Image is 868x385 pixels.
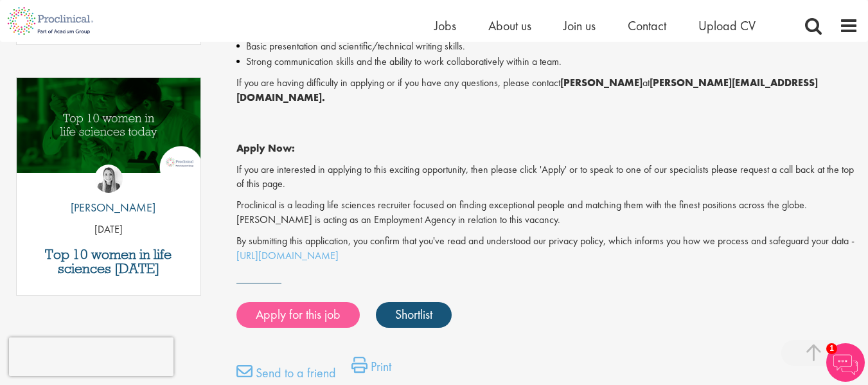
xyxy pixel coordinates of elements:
[236,76,818,104] strong: [PERSON_NAME][EMAIL_ADDRESS][DOMAIN_NAME].
[94,165,123,193] img: Hannah Burke
[236,234,858,264] p: By submitting this application, you confirm that you've read and understood our privacy policy, w...
[236,76,858,105] p: If you are having difficulty in applying or if you have any questions, please contact at
[236,54,858,69] li: Strong communication skills and the ability to work collaboratively within a team.
[61,165,155,222] a: Hannah Burke [PERSON_NAME]
[236,302,360,328] a: Apply for this job
[61,199,155,216] p: [PERSON_NAME]
[236,141,295,155] strong: Apply Now:
[563,17,596,34] a: Join us
[17,222,200,237] p: [DATE]
[560,76,642,89] strong: [PERSON_NAME]
[236,39,858,54] li: Basic presentation and scientific/technical writing skills.
[698,17,756,34] a: Upload CV
[236,249,339,262] a: [URL][DOMAIN_NAME]
[9,337,173,376] iframe: reCAPTCHA
[17,78,200,173] img: Top 10 women in life sciences today
[236,163,858,192] p: If you are interested in applying to this exciting opportunity, then please click 'Apply' or to s...
[23,247,194,276] a: Top 10 women in life sciences [DATE]
[376,302,452,328] a: Shortlist
[17,78,200,192] a: Link to a post
[351,357,391,382] a: Print
[826,343,837,354] span: 1
[488,17,531,34] a: About us
[434,17,456,34] a: Jobs
[628,17,666,34] a: Contact
[826,343,865,382] img: Chatbot
[236,198,858,228] p: Proclinical is a leading life sciences recruiter focused on finding exceptional people and matchi...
